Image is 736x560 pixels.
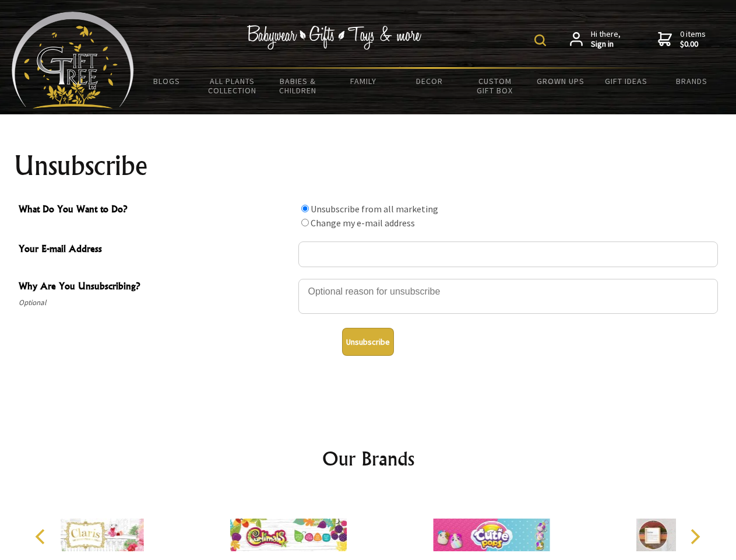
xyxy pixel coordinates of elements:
[29,524,55,549] button: Previous
[301,205,309,212] input: What Do You Want to Do?
[311,203,438,215] label: Unsubscribe from all marketing
[12,12,134,108] img: Babyware - Gifts - Toys and more...
[570,29,621,50] a: Hi there,Sign in
[682,524,707,549] button: Next
[298,279,718,314] textarea: Why Are You Unsubscribing?
[534,34,546,46] img: product search
[591,39,621,50] strong: Sign in
[462,69,528,103] a: Custom Gift Box
[593,69,659,93] a: Gift Ideas
[200,69,266,103] a: All Plants Collection
[591,29,621,50] span: Hi there,
[134,69,200,93] a: BLOGS
[527,69,593,93] a: Grown Ups
[331,69,397,93] a: Family
[311,217,415,229] label: Change my e-mail address
[19,296,293,310] span: Optional
[19,202,293,219] span: What Do You Want to Do?
[658,29,706,50] a: 0 items$0.00
[659,69,725,93] a: Brands
[247,25,422,50] img: Babywear - Gifts - Toys & more
[19,242,293,258] span: Your E-mail Address
[298,242,718,267] input: Your E-mail Address
[680,29,706,50] span: 0 items
[19,279,293,296] span: Why Are You Unsubscribing?
[342,328,394,356] button: Unsubscribe
[301,219,309,226] input: What Do You Want to Do?
[680,39,706,50] strong: $0.00
[23,444,713,473] h2: Our Brands
[14,152,723,180] h1: Unsubscribe
[265,69,331,103] a: Babies & Children
[396,69,462,93] a: Decor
